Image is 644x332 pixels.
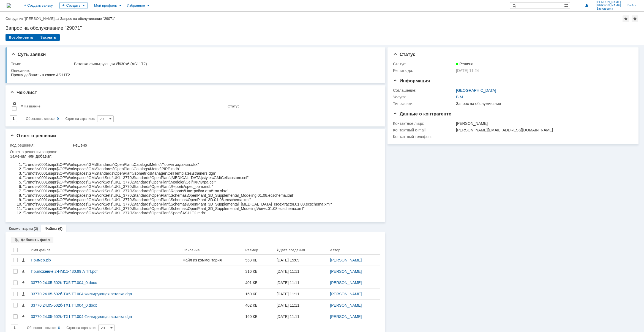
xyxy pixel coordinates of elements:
[393,101,455,106] div: Тип заявки:
[277,303,299,307] div: [DATE] 11:11
[27,326,56,330] span: Объектов в списке:
[31,303,178,307] div: 33770.24.05-502б-ТХ1.ТТ.004_0.docx
[21,258,25,262] span: Скачать файл
[393,62,455,66] div: Статус:
[393,111,451,117] span: Данные о контрагенте
[245,248,258,252] div: Размер
[13,13,322,17] li: "\\runofsv0001\sapr$\OP\Workspaces\GM\Standards\OpenPlant\Catalogs\Metric\PIPE.mdb"
[6,17,60,21] div: /
[13,44,322,48] li: "\\runofsv0001\sapr$\OP\Workspaces\GM\WorkSets\UKL_3770\Standards\OpenPlant\Schemas\OpenPlant_3D....
[245,303,272,307] div: 402 КБ
[7,3,11,8] a: Перейти на домашнюю страницу
[277,258,299,262] div: [DATE] 15:09
[456,128,629,132] div: [PERSON_NAME][EMAIL_ADDRESS][DOMAIN_NAME]
[21,303,25,307] span: Скачать файл
[58,226,62,231] div: (6)
[13,35,322,39] li: "\\runofsv0001\sapr$\OP\Workspaces\GM\WorkSets\UKL_3770\Standards\OpenPlant\Reports\Настройки отч...
[393,121,455,126] div: Контактное лицо:
[13,8,322,13] li: "\\runofsv0001\sapr$\OP\Workspaces\GM\Standards\OpenPlant\Catalogs\Metric\Формы задания.xlsx"
[632,15,638,22] div: Сделать домашней страницей
[13,26,322,30] li: "\\runofsv0001\sapr$\OP\Workspaces\GM\WorkSets\UKL_3770\Standards\OpenPlant\Modeler\Cell\Фильтра....
[393,128,455,132] div: Контактный e-mail:
[245,258,272,262] div: 553 КБ
[11,52,46,57] span: Суть заявки
[13,39,322,44] li: "\\runofsv0001\sapr$\OP\Workspaces\GM\WorkSets\UKL_3770\Standards\OpenPlant\Schemas\OpenPlant_3D_...
[26,117,55,121] span: Объектов в списке:
[6,17,58,21] a: Сотрудник "[PERSON_NAME]…
[245,292,272,296] div: 160 КБ
[31,248,51,252] div: Имя файла
[245,269,272,274] div: 316 КБ
[328,245,380,255] th: Автор
[21,280,25,285] span: Скачать файл
[58,325,60,331] div: 6
[245,314,272,319] div: 160 КБ
[24,104,40,108] div: Название
[564,2,570,8] span: Расширенный поиск
[596,1,621,4] span: [PERSON_NAME]
[31,314,178,319] div: 33770.24.05-502б-ТХ1.ТТ.004 Фильтрующая вставка.dgn
[393,95,455,99] div: Услуга:
[7,3,11,8] img: logo
[623,15,629,22] div: Добавить в избранное
[13,21,322,26] li: "\\runofsv0001\sapr$\OP\Workspaces\GM\WorkSets\UKL_3770\Standards\OpenPlant\[MEDICAL_DATA]\styles...
[456,95,463,99] a: BIM
[277,292,299,296] div: [DATE] 11:11
[29,245,180,255] th: Имя файла
[456,62,473,66] span: Решена
[31,269,178,274] div: Приложение 2-НМ11-430.99 А ТП.pdf
[34,226,38,231] div: (2)
[10,143,72,147] div: Код решения:
[330,258,362,262] a: [PERSON_NAME]
[13,48,322,52] li: "\\runofsv0001\sapr$\OP\Workspaces\GM\WorkSets\UKL_3770\Standards\OpenPlant\Schemas\OpenPlant_3D_...
[9,226,33,231] a: Комментарии
[596,4,621,7] span: [PERSON_NAME]
[277,280,299,285] div: [DATE] 11:11
[330,292,362,296] a: [PERSON_NAME]
[73,143,376,147] div: Решено
[11,68,377,73] div: Описание:
[13,30,322,35] li: "\\runofsv0001\sapr$\OP\Workspaces\GM\WorkSets\UKL_3770\Standards\OpenPlant\Reports\spec_opm.mdb"
[277,314,299,319] div: [DATE] 11:11
[393,52,415,57] span: Статус
[228,104,239,108] div: Статус
[13,17,322,21] li: "\\runofsv0001\sapr$\OP\Workspaces\GM\Standards\OpenPlant\IsometricsManager\CellTemplates\straine...
[243,245,274,255] th: Размер
[393,88,455,93] div: Соглашение:
[393,68,455,73] div: Решить до:
[279,248,305,252] div: Дата создания
[11,62,73,66] div: Тема:
[277,269,299,274] div: [DATE] 11:11
[330,303,362,307] a: [PERSON_NAME]
[12,101,17,106] span: Настройки
[27,325,96,331] i: Строк на странице:
[182,248,200,252] div: Описание
[330,280,362,285] a: [PERSON_NAME]
[10,90,37,95] span: Чек-лист
[330,314,362,319] a: [PERSON_NAME]
[6,25,638,31] div: Запрос на обслуживание "29071"
[13,57,322,61] li: "\\runofsv0001\sapr$\OP\Workspaces\GM\WorkSets\UKL_3770\Standards\OpenPlant\Specs\AS11T2.mdb"
[26,115,95,122] i: Строк на странице:
[60,17,116,21] div: Запрос на обслуживание "29071"
[19,99,225,113] th: Название
[182,258,241,262] div: Файл из комментария
[31,292,178,296] div: 33770.24.05-502б-ТХ5.ТТ.004 Фильтрующая вставка.dgn
[330,248,340,252] div: Автор
[393,78,430,83] span: Информация
[330,269,362,274] a: [PERSON_NAME]
[456,68,479,73] span: [DATE] 11:24
[456,88,496,93] a: [GEOGRAPHIC_DATA]
[21,292,25,296] span: Скачать файл
[59,2,88,9] div: Создать
[456,101,629,106] div: Запрос на обслуживание
[21,269,25,274] span: Скачать файл
[245,280,272,285] div: 401 КБ
[456,121,629,126] div: [PERSON_NAME]
[10,150,377,154] div: Отчет о решении запроса:
[225,99,376,113] th: Статус
[57,115,59,122] div: 0
[393,134,455,139] div: Контактный телефон:
[596,7,621,10] span: Васильевна
[13,52,322,57] li: "\\runofsv0001\sapr$\OP\Workspaces\GM\WorkSets\UKL_3770\Standards\OpenPlant\Schemas\OpenPlant_3D_...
